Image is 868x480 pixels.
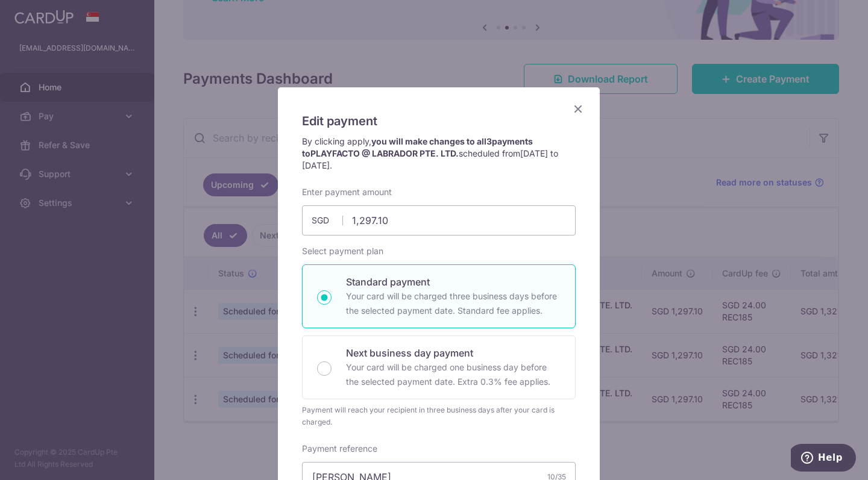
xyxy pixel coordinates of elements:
h5: Edit payment [302,111,576,131]
div: Payment will reach your recipient in three business days after your card is charged. [302,404,576,428]
p: Next business day payment [346,346,561,360]
span: 3 [486,136,492,146]
label: Payment reference [302,443,377,455]
label: Enter payment amount [302,186,392,198]
p: Standard payment [346,275,561,289]
p: Your card will be charged three business days before the selected payment date. Standard fee appl... [346,289,561,318]
span: PLAYFACTO @ LABRADOR PTE. LTD. [310,148,459,158]
iframe: Opens a widget where you can find more information [791,444,856,474]
input: 0.00 [302,205,576,235]
p: By clicking apply, scheduled from . [302,136,576,172]
label: Select payment plan [302,245,383,257]
span: SGD [312,214,343,226]
strong: you will make changes to all payments to [302,136,533,158]
p: Your card will be charged one business day before the selected payment date. Extra 0.3% fee applies. [346,360,561,389]
button: Close [571,102,585,116]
